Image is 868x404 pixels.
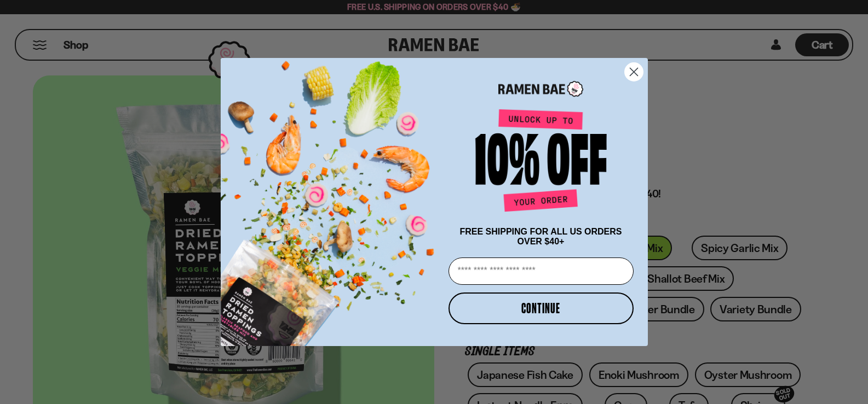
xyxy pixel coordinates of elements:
span: FREE SHIPPING FOR ALL US ORDERS OVER $40+ [459,227,622,246]
button: CONTINUE [449,292,634,324]
img: Unlock up to 10% off [473,109,610,216]
img: Ramen Bae Logo [498,80,583,98]
img: ce7035ce-2e49-461c-ae4b-8ade7372f32c.png [221,49,444,346]
button: Close dialog [624,62,643,81]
